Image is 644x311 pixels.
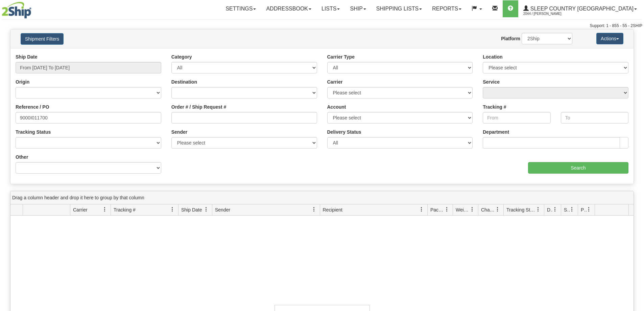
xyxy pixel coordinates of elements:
a: Shipping lists [371,0,427,17]
a: Charge filter column settings [492,204,503,215]
div: Support: 1 - 855 - 55 - 2SHIP [2,23,642,29]
img: logo2044.jpg [2,2,31,19]
span: Tracking # [114,206,136,213]
input: To [561,112,628,124]
label: Carrier Type [327,53,355,60]
label: Service [483,79,500,85]
span: Tracking Status [506,206,536,213]
a: Tracking Status filter column settings [532,204,544,215]
a: Weight filter column settings [467,204,478,215]
input: Search [528,162,628,174]
label: Ship Date [16,53,38,60]
span: Recipient [323,206,342,213]
a: Delivery Status filter column settings [549,204,561,215]
label: Sender [171,129,187,135]
span: Delivery Status [547,206,553,213]
span: Packages [430,206,445,213]
a: Carrier filter column settings [99,204,111,215]
span: Ship Date [181,206,202,213]
span: Sender [215,206,230,213]
span: Carrier [73,206,88,213]
a: Ship Date filter column settings [200,204,212,215]
button: Actions [596,33,623,44]
label: Department [483,129,509,135]
iframe: chat widget [628,121,643,190]
a: Lists [316,0,345,17]
span: Charge [481,206,495,213]
span: Shipment Issues [564,206,570,213]
label: Tracking Status [16,129,51,135]
label: Reference / PO [16,104,49,110]
a: Sender filter column settings [308,204,320,215]
a: Pickup Status filter column settings [583,204,595,215]
label: Category [171,53,192,60]
label: Order # / Ship Request # [171,104,226,110]
span: Sleep Country [GEOGRAPHIC_DATA] [529,6,634,12]
label: Other [16,154,28,160]
a: Recipient filter column settings [416,204,427,215]
span: Pickup Status [581,206,587,213]
a: Shipment Issues filter column settings [566,204,578,215]
a: Addressbook [261,0,316,17]
span: Weight [456,206,470,213]
span: 2044 / [PERSON_NAME] [523,10,574,17]
label: Location [483,53,502,60]
label: Carrier [327,79,343,85]
label: Origin [16,79,29,85]
label: Platform [501,35,520,42]
div: grid grouping header [10,191,634,204]
a: Tracking # filter column settings [167,204,178,215]
a: Sleep Country [GEOGRAPHIC_DATA] 2044 / [PERSON_NAME] [518,0,642,17]
label: Delivery Status [327,129,361,135]
label: Destination [171,79,197,85]
a: Settings [220,0,261,17]
button: Shipment Filters [21,33,64,45]
a: Ship [345,0,371,17]
input: From [483,112,550,124]
a: Packages filter column settings [441,204,453,215]
a: Reports [427,0,467,17]
label: Tracking # [483,104,506,110]
label: Account [327,104,346,110]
